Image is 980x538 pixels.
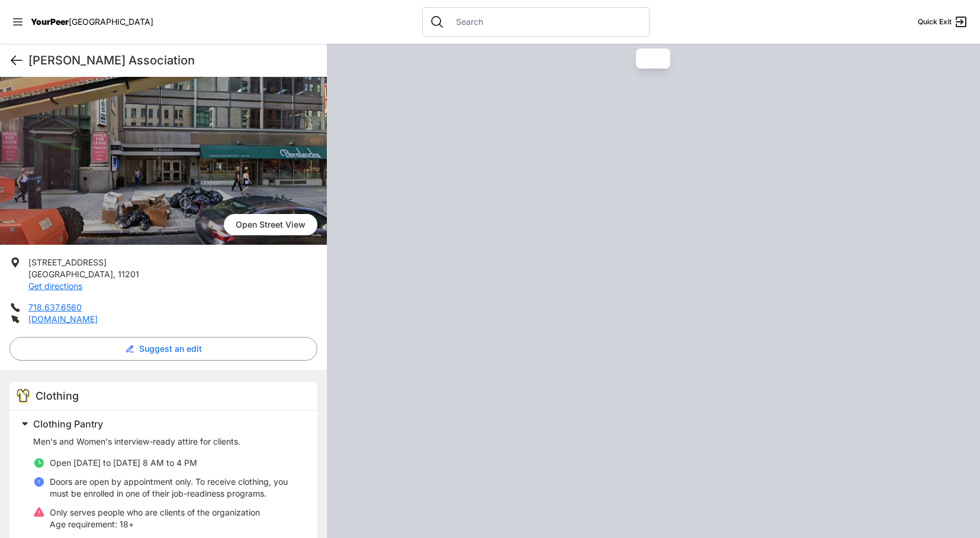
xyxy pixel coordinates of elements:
[28,302,82,312] a: 718.637.6560
[113,269,115,279] span: ,
[28,281,82,291] a: Get directions
[50,519,117,529] span: Age requirement:
[28,52,317,69] h1: [PERSON_NAME] Association
[50,518,260,530] p: 18+
[918,15,968,29] a: Quick Exit
[36,390,79,402] span: Clothing
[50,507,260,517] span: Only serves people who are clients of the organization
[224,214,317,235] span: Open Street View
[31,17,69,27] span: YourPeer
[28,314,98,324] a: [DOMAIN_NAME]
[28,269,113,279] span: [GEOGRAPHIC_DATA]
[918,17,952,27] span: Quick Exit
[31,18,153,25] a: YourPeer[GEOGRAPHIC_DATA]
[33,418,103,430] span: Clothing Pantry
[50,476,303,500] p: Doors are open by appointment only. To receive clothing, you must be enrolled in one of their job...
[139,343,202,355] span: Suggest an edit
[50,458,197,468] span: Open [DATE] to [DATE] 8 AM to 4 PM
[33,436,303,448] p: Men's and Women's interview-ready attire for clients.
[118,269,139,279] span: 11201
[449,16,642,28] input: Search
[69,17,153,27] span: [GEOGRAPHIC_DATA]
[28,257,107,267] span: [STREET_ADDRESS]
[9,337,317,361] button: Suggest an edit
